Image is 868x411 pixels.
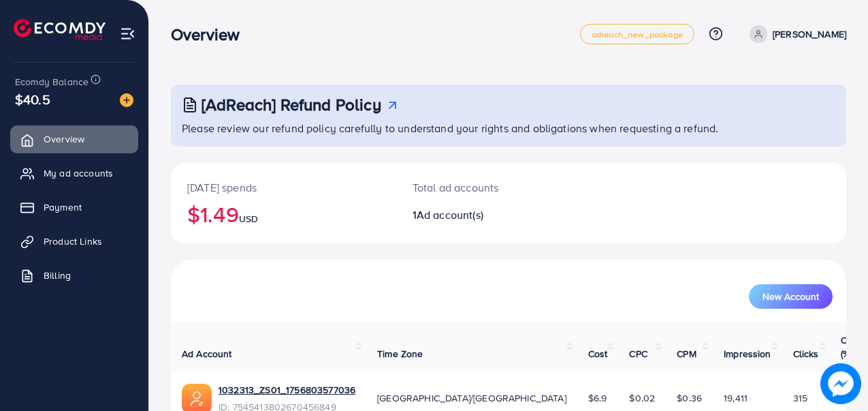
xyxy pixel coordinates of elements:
[377,391,566,405] span: [GEOGRAPHIC_DATA]/[GEOGRAPHIC_DATA]
[749,284,833,309] button: New Account
[793,347,819,361] span: Clicks
[10,262,138,289] a: Billing
[187,179,380,196] p: [DATE] spends
[44,234,102,248] span: Product Links
[239,212,258,226] span: USD
[762,292,819,301] span: New Account
[793,391,807,405] span: 315
[377,347,423,361] span: Time Zone
[588,347,608,361] span: Cost
[417,207,483,222] span: Ad account(s)
[44,200,82,214] span: Payment
[120,93,133,107] img: image
[724,391,748,405] span: 19,411
[15,89,50,109] span: $40.5
[15,75,89,89] span: Ecomdy Balance
[588,391,607,405] span: $6.9
[677,347,696,361] span: CPM
[10,125,138,153] a: Overview
[120,26,135,42] img: menu
[629,347,647,361] span: CPC
[677,391,702,405] span: $0.36
[413,209,549,222] h2: 1
[724,347,771,361] span: Impression
[187,201,380,227] h2: $1.49
[820,363,861,404] img: image
[44,132,84,146] span: Overview
[171,25,251,44] h3: Overview
[10,159,138,187] a: My ad accounts
[44,166,113,180] span: My ad accounts
[580,24,694,44] a: adreach_new_package
[182,347,232,361] span: Ad Account
[10,194,138,221] a: Payment
[773,26,846,42] p: [PERSON_NAME]
[219,383,355,397] a: 1032313_ZS01_1756803577036
[202,95,381,115] h3: [AdReach] Refund Policy
[841,333,858,361] span: CTR (%)
[182,120,838,136] p: Please review our refund policy carefully to understand your rights and obligations when requesti...
[629,391,655,405] span: $0.02
[44,269,71,282] span: Billing
[413,179,549,196] p: Total ad accounts
[10,228,138,255] a: Product Links
[744,25,846,43] a: [PERSON_NAME]
[14,19,106,40] img: logo
[592,30,683,39] span: adreach_new_package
